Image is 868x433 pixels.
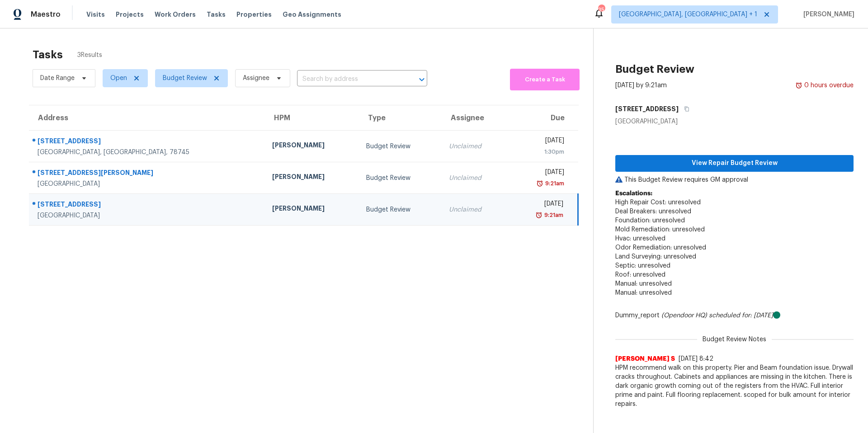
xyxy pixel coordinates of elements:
div: Budget Review [366,142,434,151]
span: Tasks [207,11,226,18]
div: 35 [598,5,604,14]
span: Foundation: unresolved [615,217,685,224]
span: Land Surveying: unresolved [615,254,696,260]
span: Septic: unresolved [615,263,670,269]
h2: Tasks [33,50,63,59]
span: High Repair Cost: unresolved [615,199,701,206]
span: Hvac: unresolved [615,235,665,242]
i: scheduled for: [DATE] [709,312,773,319]
h2: Budget Review [615,65,694,74]
div: [PERSON_NAME] [272,204,352,215]
i: (Opendoor HQ) [661,312,707,319]
span: Budget Review [163,74,207,83]
div: [DATE] by 9:21am [615,81,667,90]
div: Unclaimed [449,205,500,214]
div: [GEOGRAPHIC_DATA] [615,117,854,126]
span: Properties [236,10,272,19]
span: View Repair Budget Review [623,158,846,169]
span: HPM recommend walk on this property. Pier and Beam foundation issue. Drywall cracks throughout. C... [615,363,854,409]
img: Overdue Alarm Icon [795,81,802,90]
button: Copy Address [679,101,691,117]
th: Due [508,105,578,131]
p: This Budget Review requires GM approval [615,175,854,184]
span: Open [110,74,127,83]
span: Manual: unresolved [615,290,672,296]
span: [PERSON_NAME] [800,10,854,19]
div: Unclaimed [449,142,500,151]
span: Deal Breakers: unresolved [615,208,691,215]
span: Manual: unresolved [615,281,672,287]
div: [STREET_ADDRESS] [38,200,258,211]
div: 9:21am [542,211,563,220]
span: [GEOGRAPHIC_DATA], [GEOGRAPHIC_DATA] + 1 [619,10,757,19]
div: [DATE] [515,136,564,147]
span: [PERSON_NAME] S [615,354,675,363]
div: [GEOGRAPHIC_DATA], [GEOGRAPHIC_DATA], 78745 [38,148,258,157]
div: [DATE] [515,168,564,179]
span: Mold Remediation: unresolved [615,226,705,233]
b: Escalations: [615,190,652,197]
span: Budget Review Notes [697,335,772,344]
span: Maestro [31,10,61,19]
div: [PERSON_NAME] [272,172,352,184]
div: [STREET_ADDRESS][PERSON_NAME] [38,168,258,179]
span: Create a Task [514,75,575,85]
span: [DATE] 8:42 [679,356,713,362]
th: Type [359,105,442,131]
div: Unclaimed [449,174,500,183]
span: Odor Remediation: unresolved [615,245,706,251]
div: Budget Review [366,205,434,214]
span: Projects [116,10,144,19]
th: Assignee [442,105,508,131]
th: HPM [265,105,359,131]
div: 0 hours overdue [802,81,854,90]
span: Visits [86,10,105,19]
div: 9:21am [543,179,564,188]
button: View Repair Budget Review [615,155,854,172]
div: [PERSON_NAME] [272,141,352,152]
span: Geo Assignments [283,10,341,19]
div: [GEOGRAPHIC_DATA] [38,211,258,220]
button: Open [415,73,428,86]
span: 3 Results [77,51,102,60]
img: Overdue Alarm Icon [535,211,542,220]
div: 1:30pm [515,147,564,156]
span: Roof: unresolved [615,272,665,278]
div: [DATE] [515,199,563,211]
span: Date Range [40,74,75,83]
img: Overdue Alarm Icon [536,179,543,188]
span: Work Orders [155,10,196,19]
h5: [STREET_ADDRESS] [615,104,679,113]
div: [GEOGRAPHIC_DATA] [38,179,258,188]
button: Create a Task [510,69,580,90]
div: Budget Review [366,174,434,183]
div: [STREET_ADDRESS] [38,136,258,148]
span: Assignee [243,74,269,83]
th: Address [29,105,265,131]
input: Search by address [297,72,402,86]
div: Dummy_report [615,311,854,320]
